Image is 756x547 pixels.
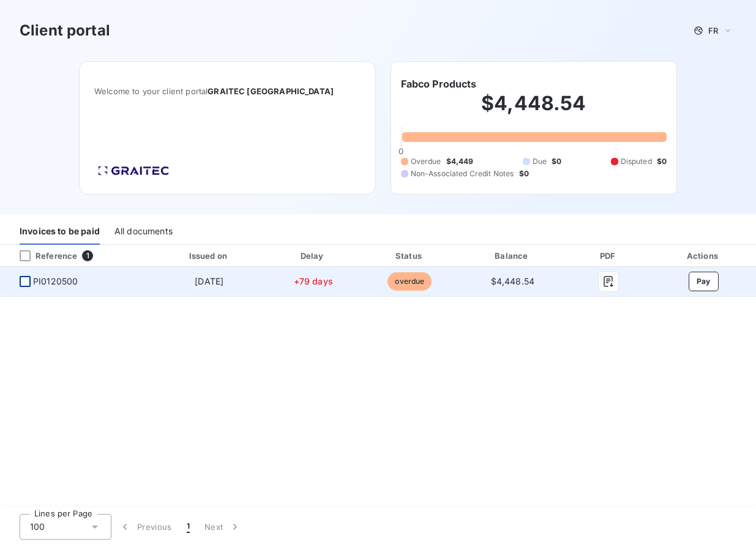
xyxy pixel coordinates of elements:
button: Next [197,514,249,540]
span: Non-Associated Credit Notes [411,168,514,179]
img: Company logo [94,162,173,179]
span: +79 days [294,276,333,286]
span: PI0120500 [33,275,78,288]
h2: $4,448.54 [401,91,667,128]
div: Issued on [155,250,264,262]
span: $0 [657,156,667,167]
span: $0 [552,156,561,167]
span: Due [533,156,547,167]
div: Balance [462,250,564,262]
span: Welcome to your client portal [94,86,361,96]
div: PDF [569,250,649,262]
div: Delay [269,250,358,262]
span: 100 [30,521,45,533]
div: Invoices to be paid [20,219,100,245]
span: overdue [387,272,432,291]
span: 1 [82,250,93,261]
span: GRAITEC [GEOGRAPHIC_DATA] [208,86,334,96]
h3: Client portal [20,20,110,42]
div: Status [363,250,457,262]
button: Pay [689,272,719,291]
div: Reference [10,250,77,261]
span: Disputed [621,156,652,167]
button: 1 [179,514,197,540]
button: Previous [111,514,179,540]
div: Actions [654,250,754,262]
span: Overdue [411,156,441,167]
h6: Fabco Products [401,76,477,91]
span: FR [708,26,718,35]
span: $4,448.54 [491,276,534,286]
span: [DATE] [195,276,223,286]
span: 0 [399,146,403,156]
span: 1 [187,521,190,533]
div: All documents [114,219,173,245]
span: $4,449 [446,156,474,167]
span: $0 [519,168,529,179]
